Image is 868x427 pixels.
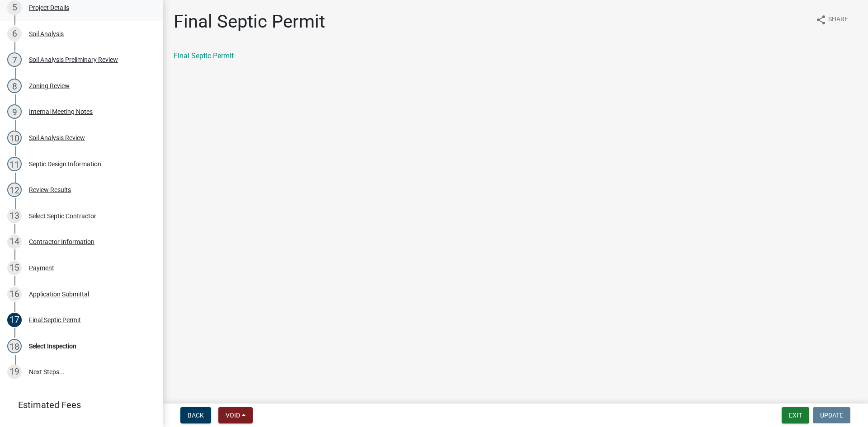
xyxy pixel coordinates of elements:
span: Update [820,412,843,419]
span: Back [188,412,204,419]
h1: Final Septic Permit [174,11,325,33]
button: shareShare [808,11,855,28]
button: Back [180,407,211,423]
div: 13 [7,209,22,223]
span: Void [226,412,240,419]
button: Update [813,407,850,423]
div: Application Submittal [29,291,89,297]
a: Estimated Fees [7,396,148,414]
div: 6 [7,27,22,41]
div: 8 [7,79,22,93]
div: 11 [7,157,22,171]
span: Share [828,14,848,25]
div: 15 [7,261,22,275]
div: 16 [7,287,22,301]
div: 12 [7,183,22,197]
button: Void [218,407,253,423]
div: 18 [7,339,22,353]
div: 10 [7,131,22,145]
i: share [816,14,826,25]
div: 17 [7,313,22,327]
div: Select Septic Contractor [29,213,96,219]
div: Septic Design Information [29,161,101,167]
div: Final Septic Permit [29,317,81,323]
a: Final Septic Permit [174,52,234,60]
div: 19 [7,365,22,379]
div: 14 [7,235,22,249]
div: Review Results [29,187,71,193]
div: Payment [29,265,54,271]
div: Soil Analysis [29,31,64,37]
div: Zoning Review [29,83,70,89]
div: Select Inspection [29,343,76,349]
div: 7 [7,52,22,67]
div: Internal Meeting Notes [29,108,93,115]
div: Contractor Information [29,239,94,245]
div: 5 [7,0,22,15]
div: 9 [7,104,22,119]
div: Soil Analysis Review [29,135,85,141]
div: Soil Analysis Preliminary Review [29,56,118,63]
div: Project Details [29,5,69,11]
button: Exit [782,407,809,423]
